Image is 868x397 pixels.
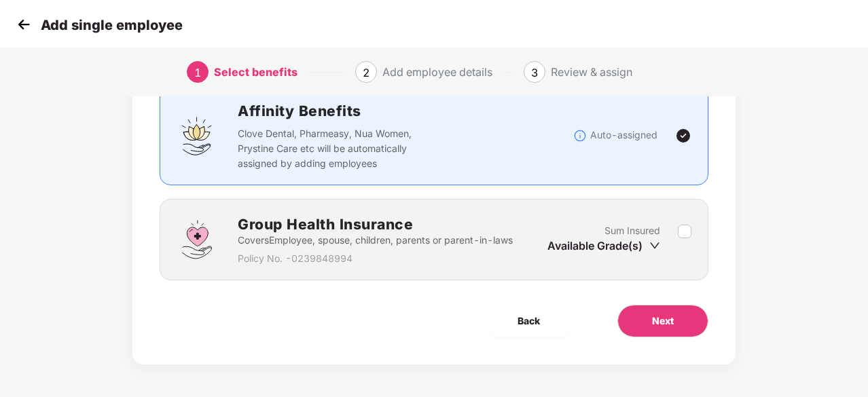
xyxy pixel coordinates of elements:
span: Next [652,314,674,328]
button: Back [484,305,574,337]
span: down [649,240,660,251]
div: Add employee details [382,61,492,83]
img: svg+xml;base64,PHN2ZyBpZD0iSW5mb18tXzMyeDMyIiBkYXRhLW5hbWU9IkluZm8gLSAzMngzMiIgeG1sbnM9Imh0dHA6Ly... [573,129,587,143]
img: svg+xml;base64,PHN2ZyB4bWxucz0iaHR0cDovL3d3dy53My5vcmcvMjAwMC9zdmciIHdpZHRoPSIzMCIgaGVpZ2h0PSIzMC... [14,14,34,35]
img: svg+xml;base64,PHN2ZyBpZD0iVGljay0yNHgyNCIgeG1sbnM9Imh0dHA6Ly93d3cudzMub3JnLzIwMDAvc3ZnIiB3aWR0aD... [675,128,691,144]
span: 2 [363,66,369,79]
img: svg+xml;base64,PHN2ZyBpZD0iQWZmaW5pdHlfQmVuZWZpdHMiIGRhdGEtbmFtZT0iQWZmaW5pdHkgQmVuZWZpdHMiIHhtbG... [177,115,217,156]
div: Select benefits [214,61,297,83]
p: Policy No. - 0239848994 [238,251,513,266]
p: Auto-assigned [590,128,657,143]
div: Review & assign [551,61,632,83]
img: svg+xml;base64,PHN2ZyBpZD0iR3JvdXBfSGVhbHRoX0luc3VyYW5jZSIgZGF0YS1uYW1lPSJHcm91cCBIZWFsdGggSW5zdX... [177,219,217,260]
p: Covers Employee, spouse, children, parents or parent-in-laws [238,233,513,248]
p: Clove Dental, Pharmeasy, Nua Women, Prystine Care etc will be automatically assigned by adding em... [238,126,439,171]
span: 3 [531,66,538,79]
p: Sum Insured [604,223,660,238]
span: Back [518,314,540,328]
div: Available Grade(s) [547,238,660,253]
span: 1 [194,66,201,79]
button: Next [617,305,708,337]
p: Add single employee [41,17,183,33]
h2: Affinity Benefits [238,100,573,122]
h2: Group Health Insurance [238,213,513,235]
